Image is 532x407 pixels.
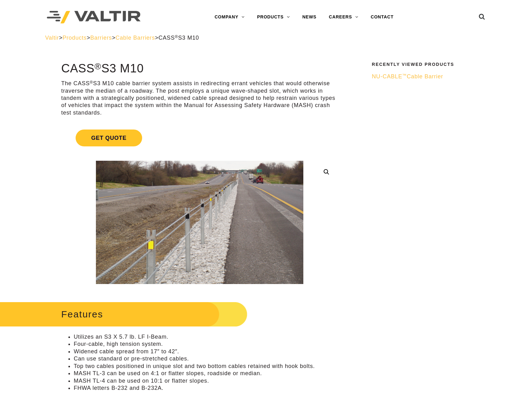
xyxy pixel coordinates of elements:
[62,35,87,41] a: Products
[372,73,443,80] span: NU-CABLE Cable Barrier
[74,355,338,362] li: Can use standard or pre-stretched cables.
[61,62,338,75] h1: CASS S3 M10
[365,11,400,23] a: CONTACT
[61,122,338,154] a: Get Quote
[251,11,296,23] a: PRODUCTS
[45,35,59,41] a: Valtir
[208,11,251,23] a: COMPANY
[175,34,178,39] sup: ®
[323,11,365,23] a: CAREERS
[296,11,323,23] a: NEWS
[45,34,487,42] div: > > > >
[95,61,102,71] sup: ®
[47,11,141,24] img: Valtir
[74,385,338,392] li: FHWA letters B-232 and B-232A.
[90,80,93,85] sup: ®
[74,348,338,355] li: Widened cable spread from 17″ to 42″.
[372,73,483,80] a: NU-CABLE™Cable Barrier
[74,377,338,385] li: MASH TL-4 can be used on 10:1 or flatter slopes.
[372,62,483,67] h2: Recently Viewed Products
[74,333,338,341] li: Utilizes an S3 X 5.7 lb. LF I-Beam.
[90,35,112,41] a: Barriers
[402,73,407,78] sup: ™
[74,363,338,370] li: Top two cables positioned in unique slot and two bottom cables retained with hook bolts.
[74,370,338,377] li: MASH TL-3 can be used on 4:1 or flatter slopes, roadside or median.
[158,35,199,41] span: CASS S3 M10
[116,35,155,41] a: Cable Barriers
[74,341,338,348] li: Four-cable, high tension system.
[61,80,338,116] p: The CASS S3 M10 cable barrier system assists in redirecting errant vehicles that would otherwise ...
[76,130,142,146] span: Get Quote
